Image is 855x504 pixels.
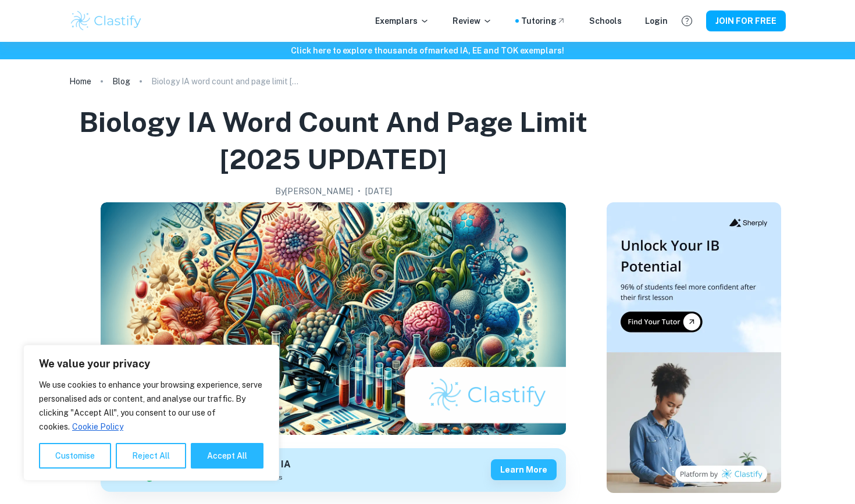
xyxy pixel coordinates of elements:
img: Clastify logo [69,9,143,33]
h2: [DATE] [365,185,392,198]
button: Accept All [191,443,263,469]
h6: Click here to explore thousands of marked IA, EE and TOK exemplars ! [2,44,853,57]
p: Biology IA word count and page limit [2025 UPDATED] [151,75,302,88]
button: JOIN FOR FREE [706,10,786,31]
button: Help and Feedback [677,11,697,31]
p: We use cookies to enhance your browsing experience, serve personalised ads or content, and analys... [39,378,263,434]
h2: By [PERSON_NAME] [275,185,353,198]
p: Review [453,15,492,27]
a: Schools [589,15,622,27]
a: Tutoring [521,15,566,27]
a: Get feedback on yourBiology IAMarked only by official IB examinersLearn more [101,448,566,492]
button: Customise [39,443,111,469]
img: Biology IA word count and page limit [2025 UPDATED] cover image [101,202,566,435]
a: Blog [112,73,130,90]
button: Learn more [491,459,557,480]
a: Login [645,15,668,27]
a: Cookie Policy [72,421,124,432]
div: We value your privacy [23,345,279,481]
h1: Biology IA word count and page limit [2025 UPDATED] [74,103,593,178]
p: Exemplars [375,15,429,27]
p: We value your privacy [39,357,263,371]
button: Reject All [116,443,186,469]
a: Home [69,73,91,90]
p: • [358,185,361,198]
img: Thumbnail [607,202,781,493]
